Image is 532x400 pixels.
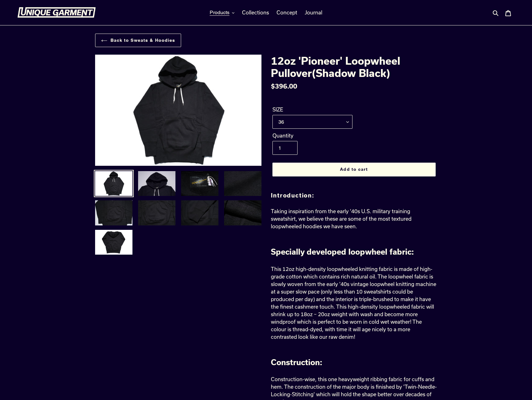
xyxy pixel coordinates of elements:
a: Back to Sweats & Hoodies [95,34,181,47]
a: Journal [302,8,325,17]
button: Products [207,8,238,17]
span: Construction: [271,358,322,367]
img: Load image into Gallery viewer, 12oz &#39;Pioneer&#39; Loopwheel Pullover(Shadow Black) [137,200,176,226]
span: Journal [305,9,322,16]
img: Load image into Gallery viewer, 12oz &#39;Pioneer&#39; Loopwheel Pullover(Shadow Black) [223,200,262,226]
a: Collections [239,8,272,17]
img: Unique Garment [17,7,96,18]
span: Add to cart [340,167,368,172]
span: This 12oz high-density loopwheeled knitting fabric is made of high-grade cotton which contains ri... [271,266,436,340]
h1: 12oz 'Pioneer' Loopwheel Pullover(Shadow Black) [271,55,437,79]
img: Load image into Gallery viewer, 12oz &#39;Pioneer&#39; Loopwheel Pullover(Shadow Black) [223,170,262,197]
span: Specially developed loopwheel fabric: [271,247,414,256]
a: Concept [273,8,300,17]
img: Load image into Gallery viewer, 12oz &#39;Pioneer&#39; Loopwheel Pullover(Shadow Black) [94,229,133,256]
img: Load image into Gallery viewer, 12oz &#39;Pioneer&#39; Loopwheel Pullover(Shadow Black) [180,170,219,197]
button: Add to cart [272,163,436,176]
span: Taking inspiration from the early '40s U.S. military training sweatshirt, we believe these are so... [271,208,411,229]
span: $396.00 [271,82,297,90]
img: Load image into Gallery viewer, 12oz &#39;Pioneer&#39; Loopwheel Pullover(Shadow Black) [180,200,219,226]
span: Collections [242,9,269,16]
span: Concept [277,9,297,16]
label: SIZE [272,106,352,113]
span: Products [210,9,229,16]
h2: Introduction: [271,192,437,199]
img: Load image into Gallery viewer, 12oz &#39;Pioneer&#39; Loopwheel Pullover(Shadow Black) [137,170,176,197]
img: Load image into Gallery viewer, 12oz &#39;Pioneer&#39; Loopwheel Pullover(Shadow Black) [94,170,133,197]
label: Quantity [272,132,352,139]
img: Load image into Gallery viewer, 12oz &#39;Pioneer&#39; Loopwheel Pullover(Shadow Black) [94,200,133,226]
